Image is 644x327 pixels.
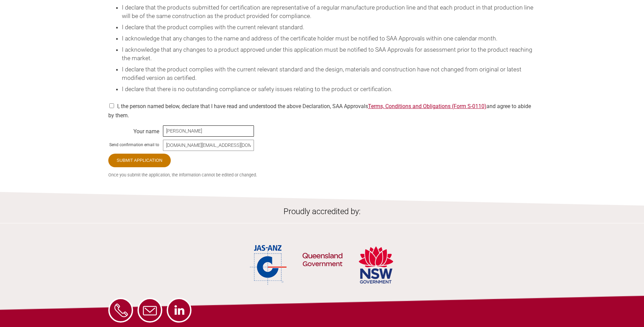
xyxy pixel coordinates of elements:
li: I declare that there is no outstanding compliance or safety issues relating to the product or cer... [122,85,536,93]
li: I acknowledge that any changes to a product approved under this application must be notified to S... [122,46,536,63]
li: I declare that the product complies with the current relevant standard and the design, materials ... [122,65,536,82]
li: I acknowledge that any changes to the name and address of the certificate holder must be notified... [122,34,536,43]
small: Once you submit the application, the information cannot be edited or changed. [108,172,536,177]
div: Send confirmation email to [108,141,159,148]
a: LinkedIn - SAA Approvals [167,298,191,323]
input: Submit Application [108,154,171,167]
div: Your name [108,126,159,133]
img: QLD Government [302,235,343,286]
div: I, the person named below, declare that I have read and understood the above Declaration, SAA App... [108,99,536,119]
a: Terms, Conditions and Obligations (Form S-0110) [368,103,486,109]
img: NSW Government [358,244,394,286]
a: Phone [108,298,133,323]
li: I declare that the product complies with the current relevant standard. [122,23,536,32]
img: JAS-ANZ [250,244,287,286]
a: Email [137,298,162,323]
li: I declare that the products submitted for certification are representative of a regular manufactu... [122,3,536,20]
